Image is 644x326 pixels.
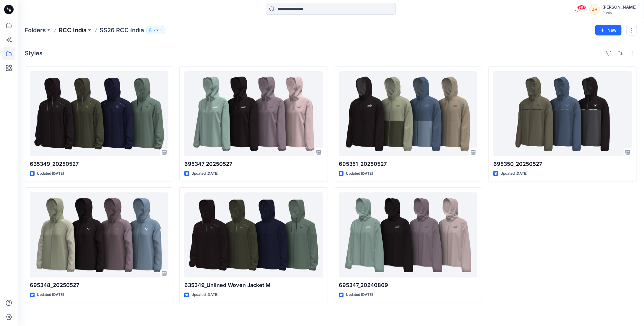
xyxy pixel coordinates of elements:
p: 695348_20250527 [30,281,168,289]
p: Updated [DATE] [500,171,527,177]
div: [PERSON_NAME] [602,4,637,11]
p: 695351_20250527 [339,160,477,168]
p: SS26 RCC India [100,26,144,34]
p: Updated [DATE] [191,171,218,177]
p: Updated [DATE] [37,292,64,298]
a: 695347_20250527 [184,71,323,156]
a: RCC India [59,26,87,34]
p: 76 [154,27,158,33]
p: 635349_20250527 [30,160,168,168]
a: 695351_20250527 [339,71,477,156]
a: 695350_20250527 [493,71,632,156]
span: 99+ [577,5,586,10]
a: 695347_20240809 [339,192,477,278]
a: 695348_20250527 [30,192,168,278]
p: 695347_20250527 [184,160,323,168]
h4: Styles [25,50,43,57]
p: 695347_20240809 [339,281,477,289]
a: 635349_20250527 [30,71,168,156]
a: Folders [25,26,46,34]
button: 76 [146,26,165,34]
button: New [595,25,622,35]
p: 635349_Unlined Woven Jacket M [184,281,323,289]
p: Updated [DATE] [346,171,373,177]
div: JH [589,4,600,15]
p: Updated [DATE] [37,171,64,177]
p: Updated [DATE] [346,292,373,298]
p: Updated [DATE] [191,292,218,298]
p: 695350_20250527 [493,160,632,168]
div: Puma [602,11,637,15]
a: 635349_Unlined Woven Jacket M [184,192,323,278]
